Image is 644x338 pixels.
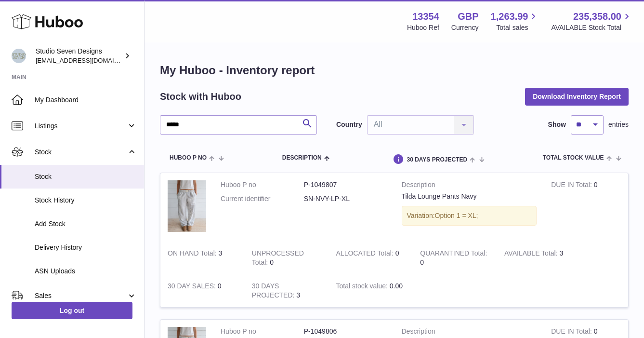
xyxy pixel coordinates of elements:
[451,23,479,32] div: Currency
[336,282,390,292] strong: Total stock value
[304,180,387,189] dd: P-1049807
[12,49,26,63] img: contact.studiosevendesigns@gmail.com
[491,10,528,23] span: 1,263.99
[573,10,621,23] span: 235,358.00
[36,56,142,64] span: [EMAIL_ADDRESS][DOMAIN_NAME]
[160,274,245,307] td: 0
[304,194,387,203] dd: SN-NVY-LP-XL
[544,173,628,242] td: 0
[336,249,395,259] strong: ALLOCATED Total
[35,95,137,105] span: My Dashboard
[420,249,487,259] strong: QUARANTINED Total
[35,291,127,300] span: Sales
[160,90,241,103] h2: Stock with Huboo
[608,120,629,129] span: entries
[407,23,439,32] div: Huboo Ref
[496,23,539,32] span: Total sales
[551,10,632,32] a: 235,358.00 AVAILABLE Stock Total
[35,196,137,205] span: Stock History
[551,23,632,32] span: AVAILABLE Stock Total
[221,180,304,189] dt: Huboo P no
[36,47,122,65] div: Studio Seven Designs
[168,249,219,259] strong: ON HAND Total
[12,302,132,319] a: Log out
[168,180,206,232] img: product image
[282,155,322,161] span: Description
[412,10,439,23] strong: 13354
[551,327,593,338] strong: DUE IN Total
[35,243,137,252] span: Delivery History
[551,181,593,191] strong: DUE IN Total
[35,122,127,131] span: Listings
[525,88,629,105] button: Download Inventory Report
[497,242,581,274] td: 3
[304,327,387,336] dd: P-1049806
[402,180,537,192] strong: Description
[420,258,424,266] span: 0
[245,274,329,307] td: 3
[407,157,467,163] span: 30 DAYS PROJECTED
[221,194,304,203] dt: Current identifier
[504,249,559,259] strong: AVAILABLE Total
[221,327,304,336] dt: Huboo P no
[336,120,362,129] label: Country
[543,155,604,161] span: Total stock value
[170,155,207,161] span: Huboo P no
[435,212,478,219] span: Option 1 = XL;
[160,242,245,274] td: 3
[402,192,537,201] div: Tilda Lounge Pants Navy
[35,219,137,229] span: Add Stock
[35,267,137,276] span: ASN Uploads
[491,10,539,32] a: 1,263.99 Total sales
[402,206,537,226] div: Variation:
[160,63,629,78] h1: My Huboo - Inventory report
[35,148,127,157] span: Stock
[329,242,413,274] td: 0
[252,249,304,269] strong: UNPROCESSED Total
[252,282,297,301] strong: 30 DAYS PROJECTED
[390,282,403,290] span: 0.00
[35,172,137,181] span: Stock
[168,282,218,292] strong: 30 DAY SALES
[458,10,478,23] strong: GBP
[548,120,566,129] label: Show
[245,242,329,274] td: 0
